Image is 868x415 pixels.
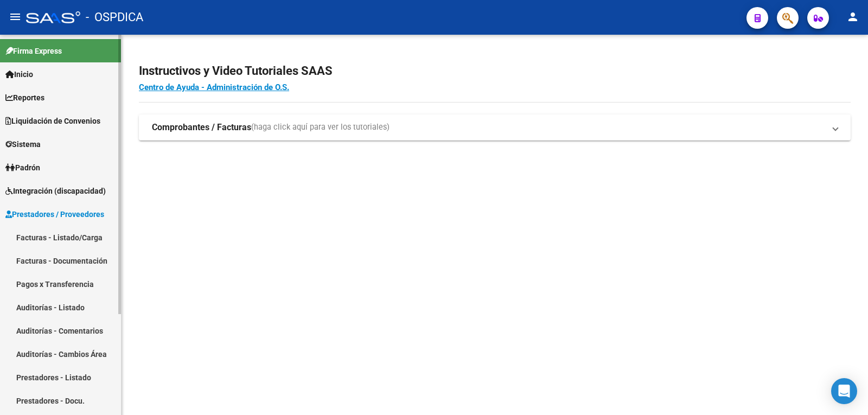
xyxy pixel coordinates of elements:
span: (haga click aquí para ver los tutoriales) [251,122,390,133]
span: Firma Express [5,45,62,57]
div: Open Intercom Messenger [831,378,857,404]
span: Reportes [5,92,44,104]
mat-expansion-panel-header: Comprobantes / Facturas(haga click aquí para ver los tutoriales) [139,114,851,141]
mat-icon: person [846,10,859,23]
span: Inicio [5,68,33,80]
span: Liquidación de Convenios [5,115,100,127]
mat-icon: menu [9,10,22,23]
span: Prestadores / Proveedores [5,208,104,220]
span: - OSPDICA [86,5,143,29]
span: Sistema [5,138,41,150]
a: Centro de Ayuda - Administración de O.S. [139,82,289,92]
span: Padrón [5,162,40,174]
h2: Instructivos y Video Tutoriales SAAS [139,61,851,81]
span: Integración (discapacidad) [5,185,106,197]
strong: Comprobantes / Facturas [152,122,251,133]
